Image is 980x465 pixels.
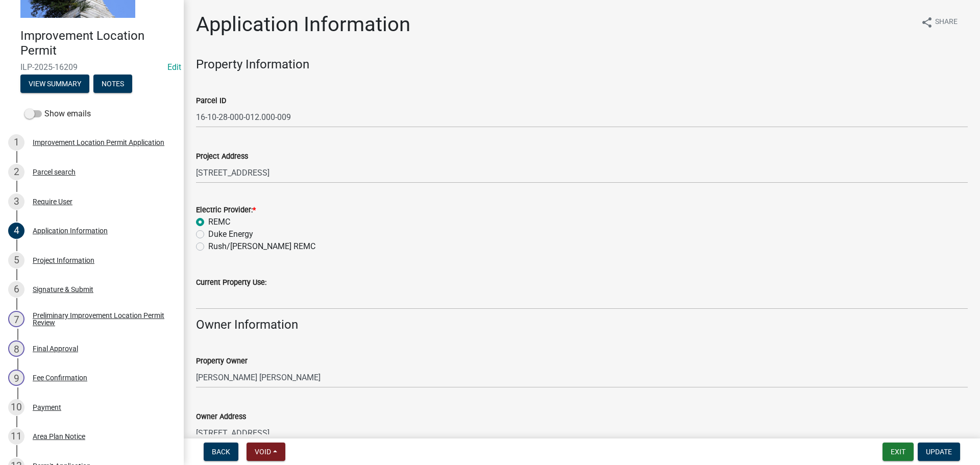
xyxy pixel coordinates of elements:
div: 11 [8,428,24,445]
div: Final Approval [33,345,78,352]
label: Rush/[PERSON_NAME] REMC [208,240,315,253]
div: 5 [8,252,24,268]
label: Current Property Use: [196,279,266,286]
h1: Application Information [196,12,410,37]
div: 7 [8,311,24,327]
label: Show emails [24,108,91,120]
wm-modal-confirm: Notes [93,80,132,88]
span: Update [926,448,952,456]
button: shareShare [913,12,966,32]
h4: Property Information [196,57,968,72]
div: 10 [8,399,24,415]
div: Require User [33,198,72,205]
span: Back [212,448,230,456]
div: Preliminary Improvement Location Permit Review [33,312,167,326]
wm-modal-confirm: Edit Application Number [167,62,181,72]
div: Improvement Location Permit Application [33,139,164,146]
div: 8 [8,340,24,357]
span: Share [935,16,958,29]
div: Application Information [33,227,108,234]
div: Payment [33,404,61,411]
label: Owner Address [196,413,246,421]
h4: Owner Information [196,317,968,332]
div: 1 [8,134,24,151]
div: Area Plan Notice [33,433,85,440]
span: Void [255,448,271,456]
button: View Summary [20,75,89,93]
label: Project Address [196,153,248,160]
div: Parcel search [33,168,76,176]
div: 4 [8,223,24,239]
button: Void [247,443,285,461]
div: 3 [8,193,24,210]
i: share [921,16,933,29]
button: Notes [93,75,132,93]
div: Project Information [33,257,94,264]
div: 2 [8,164,24,180]
label: Property Owner [196,358,248,365]
button: Back [204,443,238,461]
label: Parcel ID [196,97,226,105]
button: Update [918,443,960,461]
h4: Improvement Location Permit [20,29,176,58]
div: 6 [8,281,24,298]
label: REMC [208,216,230,228]
wm-modal-confirm: Summary [20,80,89,88]
span: ILP-2025-16209 [20,62,163,72]
a: Edit [167,62,181,72]
label: Duke Energy [208,228,253,240]
div: Fee Confirmation [33,374,87,381]
label: Electric Provider: [196,207,256,214]
div: Signature & Submit [33,286,93,293]
button: Exit [883,443,914,461]
div: 9 [8,370,24,386]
